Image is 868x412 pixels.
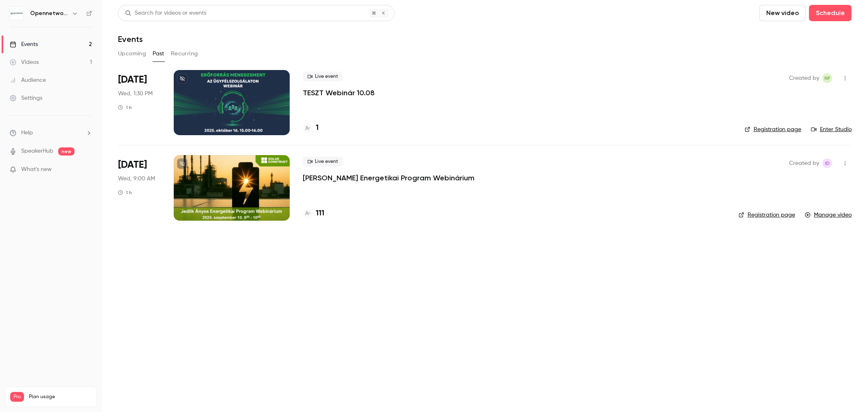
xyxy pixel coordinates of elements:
[10,129,92,137] li: help-dropdown-opener
[825,158,830,168] span: ID
[118,189,132,196] div: 1 h
[153,47,164,60] button: Past
[824,73,830,83] span: NF
[316,208,324,219] h4: 111
[10,76,46,84] div: Audience
[118,70,161,135] div: Oct 8 Wed, 1:30 PM (Europe/Budapest)
[21,165,52,174] span: What's new
[125,9,206,18] div: Search for videos or events
[118,34,143,44] h1: Events
[10,392,24,402] span: Pro
[118,73,147,86] span: [DATE]
[759,5,806,21] button: New video
[10,7,23,20] img: Opennetworks Kft.
[811,125,852,134] a: Enter Studio
[303,208,324,219] a: 111
[739,211,795,219] a: Registration page
[30,9,68,18] h6: Opennetworks Kft.
[21,147,53,156] a: SpeakerHub
[118,47,146,60] button: Upcoming
[118,175,155,183] span: Wed, 9:00 AM
[118,155,161,220] div: Sep 10 Wed, 9:00 AM (Europe/Budapest)
[303,157,343,167] span: Live event
[29,394,92,400] span: Plan usage
[303,72,343,81] span: Live event
[10,40,38,48] div: Events
[805,211,852,219] a: Manage video
[303,173,474,183] a: [PERSON_NAME] Energetikai Program Webinárium
[822,73,832,83] span: Nóra Faragó
[316,123,319,134] h4: 1
[10,58,39,66] div: Videos
[171,47,198,60] button: Recurring
[118,158,147,171] span: [DATE]
[809,5,852,21] button: Schedule
[745,125,801,134] a: Registration page
[822,158,832,168] span: Istvan Dobo
[58,147,74,156] span: new
[789,73,819,83] span: Created by
[82,166,92,173] iframe: Noticeable Trigger
[21,129,33,137] span: Help
[118,90,153,98] span: Wed, 1:30 PM
[303,88,375,98] a: TESZT Webinár 10.08
[118,104,132,111] div: 1 h
[789,158,819,168] span: Created by
[303,123,319,134] a: 1
[10,94,42,102] div: Settings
